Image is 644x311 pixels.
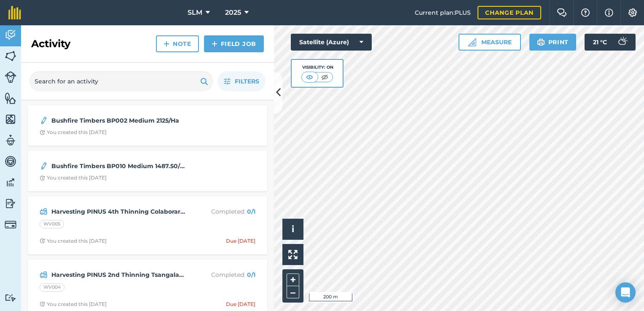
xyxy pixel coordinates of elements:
[217,71,266,91] button: Filters
[288,250,298,259] img: Four arrows, one pointing top left, one top right, one bottom right and the last bottom left
[40,129,107,136] div: You created this [DATE]
[580,8,590,17] img: A question mark icon
[5,176,16,189] img: svg+xml;base64,PD94bWwgdmVyc2lvbj0iMS4wIiBlbmNvZGluZz0idXRmLTgiPz4KPCEtLSBHZW5lcmF0b3I6IEFkb2JlIE...
[537,37,545,47] img: svg+xml;base64,PHN2ZyB4bWxucz0iaHR0cDovL3d3dy53My5vcmcvMjAwMC9zdmciIHdpZHRoPSIxOSIgaGVpZ2h0PSIyNC...
[225,8,241,18] span: 2025
[51,116,185,125] strong: Bushfire Timbers BP002 Medium 2125/Ha
[593,34,607,51] span: 21 ° C
[40,206,48,217] img: svg+xml;base64,PD94bWwgdmVyc2lvbj0iMS4wIiBlbmNvZGluZz0idXRmLTgiPz4KPCEtLSBHZW5lcmF0b3I6IEFkb2JlIE...
[5,134,16,147] img: svg+xml;base64,PD94bWwgdmVyc2lvbj0iMS4wIiBlbmNvZGluZz0idXRmLTgiPz4KPCEtLSBHZW5lcmF0b3I6IEFkb2JlIE...
[204,35,264,52] a: Field Job
[40,220,64,228] div: WV005
[291,34,372,51] button: Satellite (Azure)
[40,238,107,244] div: You created this [DATE]
[247,208,255,215] strong: 0 / 1
[33,110,262,141] a: Bushfire Timbers BP002 Medium 2125/HaClock with arrow pointing clockwiseYou created this [DATE]
[51,161,185,171] strong: Bushfire Timbers BP010 Medium 1487.50/Ha
[5,92,16,105] img: svg+xml;base64,PHN2ZyB4bWxucz0iaHR0cDovL3d3dy53My5vcmcvMjAwMC9zdmciIHdpZHRoPSI1NiIgaGVpZ2h0PSI2MC...
[51,270,185,279] strong: Harvesting PINUS 2nd Thinning Tsangalai 01 t0 [DATE]
[31,37,70,51] h2: Activity
[40,270,48,280] img: svg+xml;base64,PD94bWwgdmVyc2lvbj0iMS4wIiBlbmNvZGluZz0idXRmLTgiPz4KPCEtLSBHZW5lcmF0b3I6IEFkb2JlIE...
[614,34,631,51] img: svg+xml;base64,PD94bWwgdmVyc2lvbj0iMS4wIiBlbmNvZGluZz0idXRmLTgiPz4KPCEtLSBHZW5lcmF0b3I6IEFkb2JlIE...
[156,35,199,52] a: Note
[5,155,16,168] img: svg+xml;base64,PD94bWwgdmVyc2lvbj0iMS4wIiBlbmNvZGluZz0idXRmLTgiPz4KPCEtLSBHZW5lcmF0b3I6IEFkb2JlIE...
[628,8,638,17] img: A cog icon
[605,8,613,18] img: svg+xml;base64,PHN2ZyB4bWxucz0iaHR0cDovL3d3dy53My5vcmcvMjAwMC9zdmciIHdpZHRoPSIxNyIgaGVpZ2h0PSIxNy...
[40,130,45,135] img: Clock with arrow pointing clockwise
[33,156,262,186] a: Bushfire Timbers BP010 Medium 1487.50/HaClock with arrow pointing clockwiseYou created this [DATE]
[287,273,299,286] button: +
[164,39,169,49] img: svg+xml;base64,PHN2ZyB4bWxucz0iaHR0cDovL3d3dy53My5vcmcvMjAwMC9zdmciIHdpZHRoPSIxNCIgaGVpZ2h0PSIyNC...
[40,238,45,244] img: Clock with arrow pointing clockwise
[30,71,213,91] input: Search for an activity
[8,6,21,19] img: fieldmargin Logo
[40,115,48,126] img: svg+xml;base64,PD94bWwgdmVyc2lvbj0iMS4wIiBlbmNvZGluZz0idXRmLTgiPz4KPCEtLSBHZW5lcmF0b3I6IEFkb2JlIE...
[292,224,294,234] span: i
[415,8,471,17] span: Current plan : PLUS
[5,50,16,62] img: svg+xml;base64,PHN2ZyB4bWxucz0iaHR0cDovL3d3dy53My5vcmcvMjAwMC9zdmciIHdpZHRoPSI1NiIgaGVpZ2h0PSI2MC...
[319,73,330,81] img: svg+xml;base64,PHN2ZyB4bWxucz0iaHR0cDovL3d3dy53My5vcmcvMjAwMC9zdmciIHdpZHRoPSI1MCIgaGVpZ2h0PSI0MC...
[468,38,476,46] img: Ruler icon
[557,8,567,17] img: Two speech bubbles overlapping with the left bubble in the forefront
[5,29,16,41] img: svg+xml;base64,PD94bWwgdmVyc2lvbj0iMS4wIiBlbmNvZGluZz0idXRmLTgiPz4KPCEtLSBHZW5lcmF0b3I6IEFkb2JlIE...
[40,301,107,308] div: You created this [DATE]
[459,34,521,51] button: Measure
[226,238,255,244] div: Due [DATE]
[301,64,333,71] div: Visibility: On
[282,219,303,240] button: i
[5,71,16,83] img: svg+xml;base64,PD94bWwgdmVyc2lvbj0iMS4wIiBlbmNvZGluZz0idXRmLTgiPz4KPCEtLSBHZW5lcmF0b3I6IEFkb2JlIE...
[40,301,45,307] img: Clock with arrow pointing clockwise
[40,161,48,171] img: svg+xml;base64,PD94bWwgdmVyc2lvbj0iMS4wIiBlbmNvZGluZz0idXRmLTgiPz4KPCEtLSBHZW5lcmF0b3I6IEFkb2JlIE...
[5,113,16,126] img: svg+xml;base64,PHN2ZyB4bWxucz0iaHR0cDovL3d3dy53My5vcmcvMjAwMC9zdmciIHdpZHRoPSI1NiIgaGVpZ2h0PSI2MC...
[188,8,202,18] span: SLM
[287,286,299,298] button: –
[5,294,16,302] img: svg+xml;base64,PD94bWwgdmVyc2lvbj0iMS4wIiBlbmNvZGluZz0idXRmLTgiPz4KPCEtLSBHZW5lcmF0b3I6IEFkb2JlIE...
[188,270,255,279] p: Completed :
[615,282,636,303] div: Open Intercom Messenger
[40,283,64,292] div: WV004
[304,73,315,81] img: svg+xml;base64,PHN2ZyB4bWxucz0iaHR0cDovL3d3dy53My5vcmcvMjAwMC9zdmciIHdpZHRoPSI1MCIgaGVpZ2h0PSI0MC...
[585,34,636,51] button: 21 °C
[33,201,262,249] a: Harvesting PINUS 4th Thinning Colaborare Starting [DATE]Completed: 0/1WV005Clock with arrow point...
[529,34,577,51] button: Print
[51,207,185,216] strong: Harvesting PINUS 4th Thinning Colaborare Starting [DATE]
[188,207,255,216] p: Completed :
[5,197,16,210] img: svg+xml;base64,PD94bWwgdmVyc2lvbj0iMS4wIiBlbmNvZGluZz0idXRmLTgiPz4KPCEtLSBHZW5lcmF0b3I6IEFkb2JlIE...
[212,39,217,49] img: svg+xml;base64,PHN2ZyB4bWxucz0iaHR0cDovL3d3dy53My5vcmcvMjAwMC9zdmciIHdpZHRoPSIxNCIgaGVpZ2h0PSIyNC...
[200,76,208,86] img: svg+xml;base64,PHN2ZyB4bWxucz0iaHR0cDovL3d3dy53My5vcmcvMjAwMC9zdmciIHdpZHRoPSIxOSIgaGVpZ2h0PSIyNC...
[235,77,259,86] span: Filters
[226,301,255,308] div: Due [DATE]
[5,219,16,231] img: svg+xml;base64,PD94bWwgdmVyc2lvbj0iMS4wIiBlbmNvZGluZz0idXRmLTgiPz4KPCEtLSBHZW5lcmF0b3I6IEFkb2JlIE...
[247,271,255,279] strong: 0 / 1
[478,6,541,19] a: Change plan
[40,175,45,181] img: Clock with arrow pointing clockwise
[40,174,107,181] div: You created this [DATE]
